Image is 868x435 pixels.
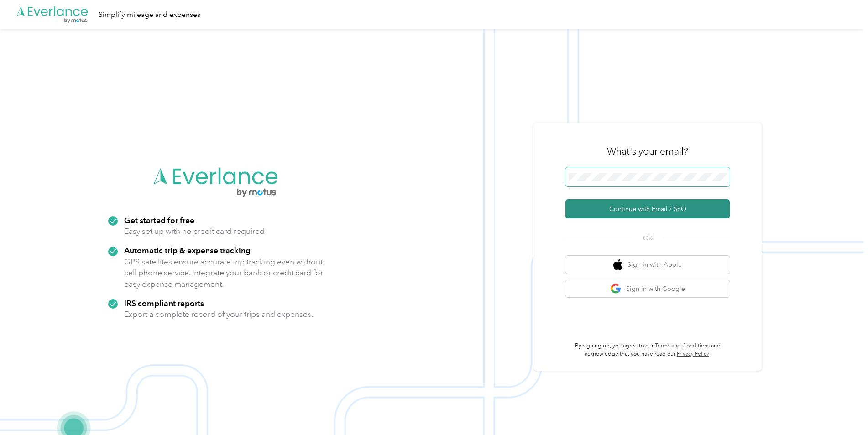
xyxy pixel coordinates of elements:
[565,280,730,298] button: google logoSign in with Google
[565,256,730,274] button: apple logoSign in with Apple
[610,283,622,295] img: google logo
[677,351,709,357] a: Privacy Policy
[124,309,313,320] p: Export a complete record of your trips and expenses.
[124,298,204,308] strong: IRS compliant reports
[124,245,251,255] strong: Automatic trip & expense tracking
[565,342,730,358] p: By signing up, you agree to our and acknowledge that you have read our .
[655,342,710,349] a: Terms and Conditions
[613,259,622,270] img: apple logo
[99,9,200,21] div: Simplify mileage and expenses
[565,199,730,218] button: Continue with Email / SSO
[124,226,265,237] p: Easy set up with no credit card required
[607,145,688,158] h3: What's your email?
[632,233,664,243] span: OR
[124,256,324,290] p: GPS satellites ensure accurate trip tracking even without cell phone service. Integrate your bank...
[124,215,194,225] strong: Get started for free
